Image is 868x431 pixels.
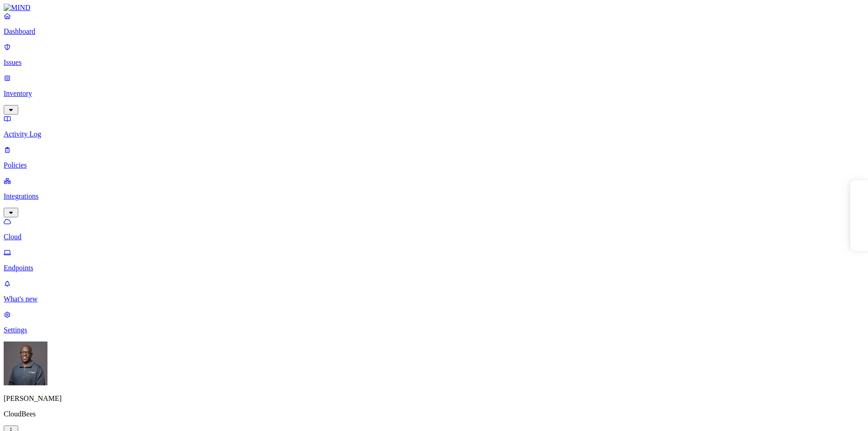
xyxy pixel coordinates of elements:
[4,130,864,138] p: Activity Log
[4,192,864,200] p: Integrations
[4,161,864,169] p: Policies
[4,74,864,113] a: Inventory
[4,295,864,303] p: What's new
[4,342,47,385] img: Gregory Thomas
[4,217,864,241] a: Cloud
[4,177,864,216] a: Integrations
[4,27,864,36] p: Dashboard
[4,89,864,98] p: Inventory
[4,326,864,334] p: Settings
[4,279,864,303] a: What's new
[4,4,31,12] img: MIND
[4,43,864,67] a: Issues
[4,310,864,334] a: Settings
[4,115,864,138] a: Activity Log
[4,394,864,403] p: [PERSON_NAME]
[4,264,864,272] p: Endpoints
[4,146,864,169] a: Policies
[4,248,864,272] a: Endpoints
[4,410,864,418] p: CloudBees
[4,12,864,36] a: Dashboard
[4,233,864,241] p: Cloud
[4,4,864,12] a: MIND
[4,58,864,67] p: Issues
